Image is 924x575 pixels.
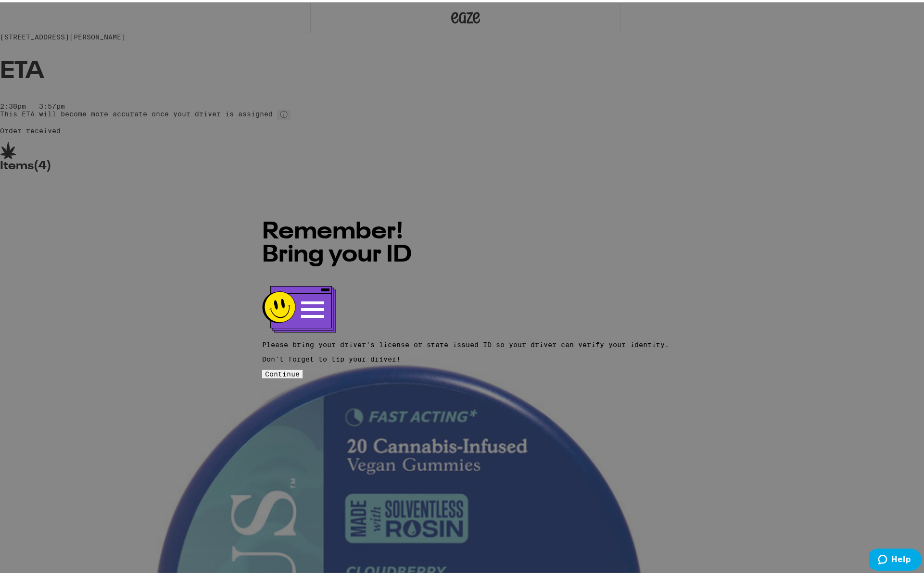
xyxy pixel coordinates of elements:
span: Continue [265,368,300,375]
iframe: Opens a widget where you can find more information [869,546,922,570]
p: Don't forget to tip your driver! [262,353,669,361]
button: Continue [262,367,303,376]
span: Remember! Bring your ID [262,218,412,264]
p: Please bring your driver's license or state issued ID so your driver can verify your identity. [262,338,669,346]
